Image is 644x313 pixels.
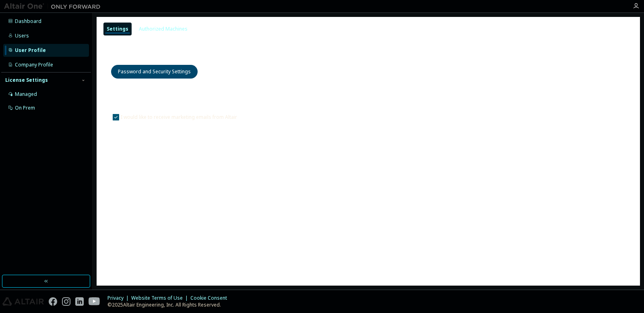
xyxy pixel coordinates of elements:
img: instagram.svg [62,297,70,306]
div: Authorized Machines [139,26,188,32]
label: I would like to receive marketing emails from Altair [121,112,239,122]
div: On Prem [15,105,35,111]
button: Password and Security Settings [111,65,198,79]
div: Settings [107,26,128,32]
div: Cookie Consent [190,295,232,301]
h3: User Profile [111,51,625,59]
p: © 2025 Altair Engineering, Inc. All Rights Reserved. [107,301,232,308]
div: License Settings [5,77,48,83]
img: linkedin.svg [75,297,84,306]
div: Dashboard [15,18,41,25]
div: Privacy [107,295,131,301]
div: Users [15,33,29,39]
h3: Marketing Preferences [111,98,625,106]
img: altair_logo.svg [2,297,44,306]
img: youtube.svg [89,297,100,306]
div: User Profile [15,47,46,54]
img: Altair One [4,2,105,10]
img: facebook.svg [49,297,57,306]
div: Website Terms of Use [131,295,190,301]
div: Managed [15,91,37,97]
div: Company Profile [15,62,53,68]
